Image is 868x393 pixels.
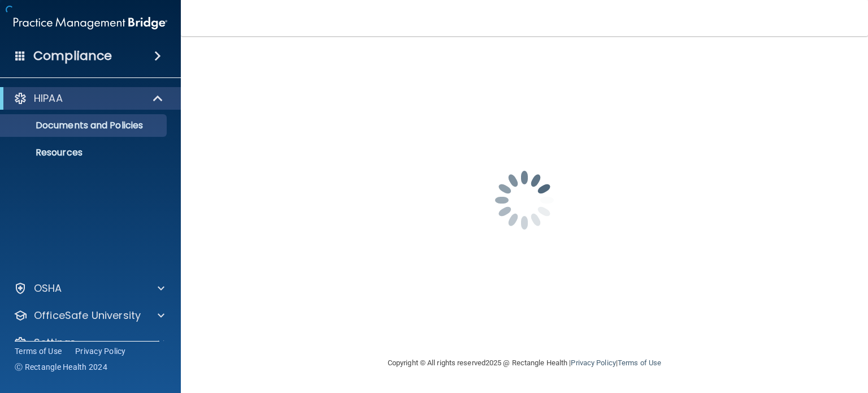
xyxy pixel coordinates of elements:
a: OfficeSafe University [14,309,164,322]
iframe: Drift Widget Chat Controller [673,313,854,358]
p: OSHA [34,282,62,295]
a: Privacy Policy [75,346,126,357]
a: Terms of Use [15,346,62,357]
a: Terms of Use [618,359,661,367]
h4: Compliance [33,48,112,64]
a: Privacy Policy [571,359,615,367]
span: Ⓒ Rectangle Health 2024 [15,361,107,373]
p: Settings [34,336,76,349]
p: HIPAA [34,92,63,105]
a: Settings [14,336,164,349]
img: PMB logo [14,12,167,34]
img: spinner.e123f6fc.gif [468,144,581,257]
div: Copyright © All rights reserved 2025 @ Rectangle Health | | [318,345,731,381]
p: Resources [7,147,162,158]
a: OSHA [14,282,164,295]
p: Documents and Policies [7,120,162,131]
a: HIPAA [14,92,164,105]
p: OfficeSafe University [34,309,141,322]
